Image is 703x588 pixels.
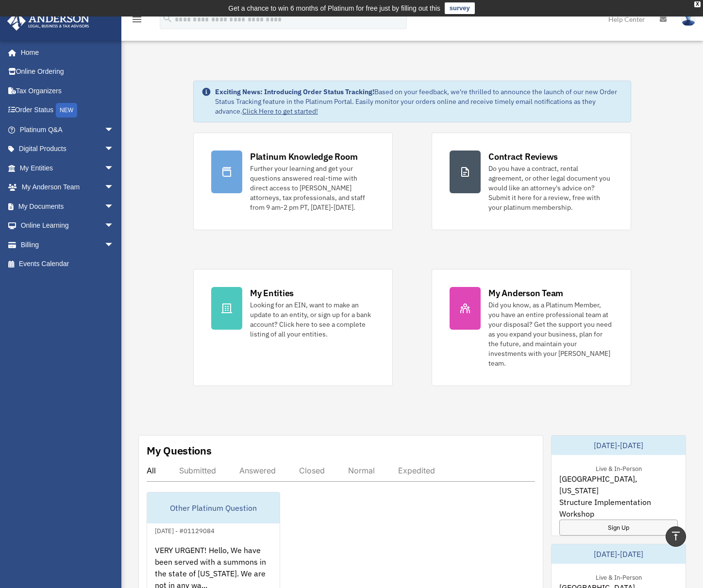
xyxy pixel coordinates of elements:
[147,443,212,458] div: My Questions
[179,466,216,475] div: Submitted
[104,120,124,140] span: arrow_drop_down
[488,151,558,163] div: Contract Reviews
[7,81,129,101] a: Tax Organizers
[239,466,276,475] div: Answered
[131,14,143,25] i: menu
[348,466,375,475] div: Normal
[104,158,124,178] span: arrow_drop_down
[7,158,129,178] a: My Entitiesarrow_drop_down
[147,492,280,523] div: Other Platinum Question
[104,178,124,198] span: arrow_drop_down
[7,120,129,139] a: Platinum Q&Aarrow_drop_down
[131,17,143,25] a: menu
[488,164,613,212] div: Do you have a contract, rental agreement, or other legal document you would like an attorney's ad...
[162,13,173,24] i: search
[215,87,623,116] div: Based on your feedback, we're thrilled to announce the launch of our new Order Status Tracking fe...
[552,544,686,564] div: [DATE]-[DATE]
[104,197,124,217] span: arrow_drop_down
[7,101,129,120] a: Order StatusNEW
[250,300,375,339] div: Looking for an EIN, want to make an update to an entity, or sign up for a bank account? Click her...
[7,62,129,82] a: Online Ordering
[104,139,124,159] span: arrow_drop_down
[681,12,696,26] img: User Pic
[552,436,686,455] div: [DATE]-[DATE]
[7,197,129,216] a: My Documentsarrow_drop_down
[7,216,129,235] a: Online Learningarrow_drop_down
[559,496,678,520] span: Structure Implementation Workshop
[7,254,129,274] a: Events Calendar
[694,1,701,7] div: close
[250,164,375,212] div: Further your learning and get your questions answered real-time with direct access to [PERSON_NAM...
[559,473,678,496] span: [GEOGRAPHIC_DATA], [US_STATE]
[104,216,124,236] span: arrow_drop_down
[559,520,678,536] a: Sign Up
[7,43,124,62] a: Home
[7,178,129,197] a: My Anderson Teamarrow_drop_down
[228,2,440,14] div: Get a chance to win 6 months of Platinum for free just by filling out this
[147,466,156,475] div: All
[193,133,393,230] a: Platinum Knowledge Room Further your learning and get your questions answered real-time with dire...
[7,235,129,254] a: Billingarrow_drop_down
[56,103,77,118] div: NEW
[488,300,613,368] div: Did you know, as a Platinum Member, you have an entire professional team at your disposal? Get th...
[432,269,631,386] a: My Anderson Team Did you know, as a Platinum Member, you have an entire professional team at your...
[147,525,222,535] div: [DATE] - #01129084
[445,2,475,14] a: survey
[666,526,686,547] a: vertical_align_top
[193,269,393,386] a: My Entities Looking for an EIN, want to make an update to an entity, or sign up for a bank accoun...
[588,463,650,473] div: Live & In-Person
[242,107,318,116] a: Click Here to get started!
[432,133,631,230] a: Contract Reviews Do you have a contract, rental agreement, or other legal document you would like...
[588,571,650,582] div: Live & In-Person
[4,12,92,31] img: Anderson Advisors Platinum Portal
[670,530,682,542] i: vertical_align_top
[299,466,325,475] div: Closed
[488,287,563,299] div: My Anderson Team
[398,466,435,475] div: Expedited
[250,151,358,163] div: Platinum Knowledge Room
[104,235,124,255] span: arrow_drop_down
[215,87,374,96] strong: Exciting News: Introducing Order Status Tracking!
[7,139,129,159] a: Digital Productsarrow_drop_down
[250,287,294,299] div: My Entities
